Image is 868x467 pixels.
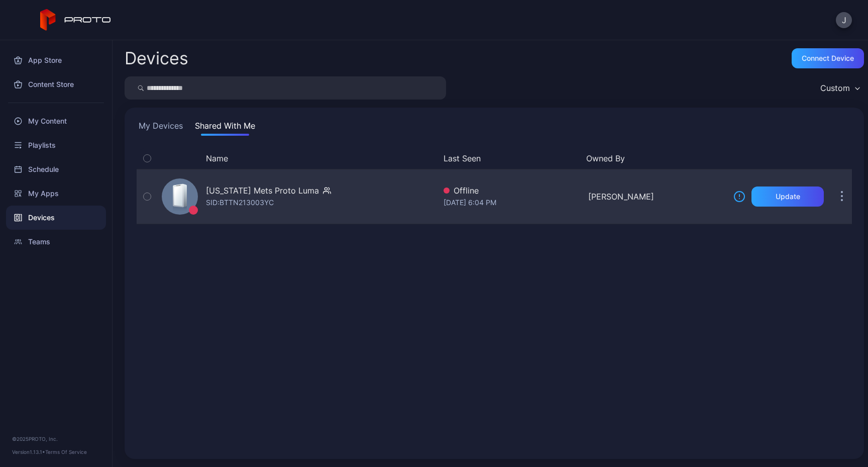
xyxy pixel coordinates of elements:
div: Connect device [802,54,854,62]
a: Teams [6,230,106,254]
a: Devices [6,206,106,230]
a: My Apps [6,181,106,206]
button: Owned By [586,152,721,164]
div: Update Device [729,152,820,164]
button: J [836,12,852,28]
button: Custom [815,76,864,100]
button: Name [206,152,228,164]
a: Playlists [6,133,106,157]
button: Connect device [792,48,864,68]
a: App Store [6,48,106,72]
div: Offline [444,184,581,197]
div: Update [776,193,800,201]
span: Version 1.13.1 • [12,449,45,455]
div: [DATE] 6:04 PM [444,197,581,209]
a: Terms Of Service [45,449,87,455]
button: Update [751,186,824,207]
div: [PERSON_NAME] [588,191,725,203]
div: © 2025 PROTO, Inc. [12,435,100,443]
div: Custom [820,83,850,93]
div: SID: BTTN213003YC [206,197,274,209]
button: Last Seen [444,152,579,164]
a: Content Store [6,72,106,97]
button: My Devices [137,120,185,136]
a: My Content [6,109,106,133]
div: Options [832,152,852,164]
h2: Devices [125,49,188,67]
div: [US_STATE] Mets Proto Luma [206,184,319,197]
a: Schedule [6,157,106,181]
button: Shared With Me [193,120,257,136]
